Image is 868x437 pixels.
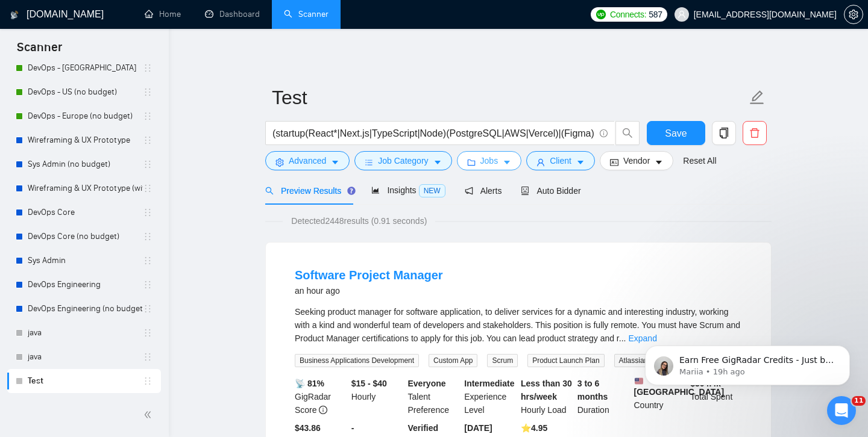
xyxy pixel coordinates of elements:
span: caret-down [655,158,663,167]
span: Custom App [429,354,477,367]
a: DevOps Engineering (no budget) [28,297,143,321]
a: homeHome [145,9,181,19]
b: $43.86 [295,423,321,433]
input: Scanner name... [272,82,747,113]
span: Connects: [610,8,646,21]
span: edit [749,90,765,105]
b: Verified [408,423,439,433]
span: Auto Bidder [521,186,580,196]
a: DevOps - [GEOGRAPHIC_DATA] [28,56,143,80]
span: bars [365,158,373,167]
button: settingAdvancedcaret-down [265,151,350,170]
b: ⭐️ 4.95 [521,423,547,433]
a: DevOps Engineering [28,273,143,297]
span: info-circle [319,406,327,414]
span: Atlassian Confluence [614,354,692,367]
a: Sys Admin [28,249,143,273]
b: - [351,423,354,433]
span: holder [143,328,153,338]
b: Everyone [408,379,446,388]
div: Talent Preference [406,377,462,417]
li: DevOps Core [7,200,161,225]
span: holder [143,87,153,97]
a: Reset All [683,154,716,167]
a: Test [28,369,143,393]
span: user [678,10,686,19]
li: java [7,345,161,369]
div: Tooltip anchor [346,185,357,196]
li: DevOps Engineering [7,273,161,297]
div: Hourly [349,377,406,417]
li: DevOps Core (no budget) [7,225,161,249]
b: Less than 30 hrs/week [521,379,572,401]
span: setting [275,158,284,167]
button: copy [712,121,736,145]
span: 587 [649,8,662,21]
span: search [265,187,274,195]
li: DevOps - Europe [7,56,161,80]
div: Experience Level [462,377,518,417]
img: upwork-logo.png [596,10,606,19]
span: holder [143,376,153,386]
span: robot [521,187,529,195]
span: area-chart [371,186,380,194]
span: Client [550,154,571,167]
li: Wireframing & UX Prototype (without budget) [7,176,161,200]
span: holder [143,135,153,145]
a: Software Project Manager [295,268,443,282]
span: holder [143,111,153,121]
span: holder [143,232,153,241]
span: Business Applications Development [295,354,419,367]
span: holder [143,208,153,217]
div: GigRadar Score [292,377,349,417]
span: user [536,158,545,167]
a: setting [844,10,863,19]
button: userClientcaret-down [526,151,595,170]
input: Search Freelance Jobs... [272,126,594,141]
div: an hour ago [295,284,443,298]
span: Scrum [487,354,518,367]
a: DevOps Core [28,200,143,225]
button: search [615,121,640,145]
b: 📡 81% [295,379,324,388]
span: holder [143,256,153,265]
a: java [28,345,143,369]
div: Hourly Load [518,377,575,417]
a: dashboardDashboard [205,9,260,19]
b: 3 to 6 months [577,379,608,401]
span: Jobs [480,154,498,167]
span: holder [143,280,153,290]
span: Insights [371,185,445,195]
span: Scanner [7,39,72,64]
span: double-left [143,409,156,421]
button: Save [647,121,705,145]
span: Alerts [465,186,502,196]
div: Seeking product manager for software application, to deliver services for a dynamic and interesti... [295,305,742,345]
span: ... [619,333,626,343]
b: Intermediate [464,379,514,388]
a: searchScanner [284,9,329,19]
span: search [616,128,639,138]
span: holder [143,352,153,362]
img: logo [10,5,19,25]
span: caret-down [503,158,511,167]
a: Sys Admin (no budget) [28,152,143,176]
a: Wireframing & UX Prototype [28,128,143,152]
li: Test [7,369,161,393]
span: Save [665,126,687,141]
button: delete [743,121,767,145]
button: idcardVendorcaret-down [600,151,673,170]
span: Job Category [378,154,428,167]
span: info-circle [600,129,608,137]
a: DevOps - US (no budget) [28,80,143,104]
b: [DATE] [464,423,492,433]
span: caret-down [331,158,339,167]
span: delete [743,128,766,138]
span: holder [143,184,153,193]
li: Sys Admin [7,249,161,273]
b: $15 - $40 [351,379,387,388]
